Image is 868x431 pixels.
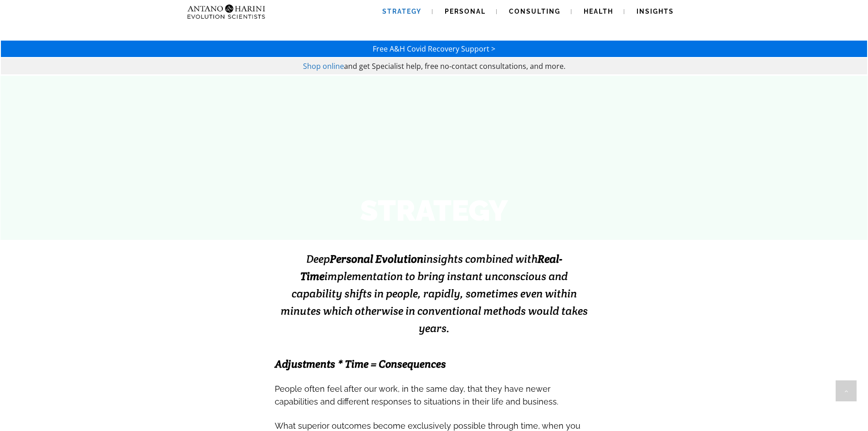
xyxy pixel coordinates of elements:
a: Free A&H Covid Recovery Support > [373,44,495,54]
span: Personal [445,8,486,15]
span: Deep insights combined with implementation to bring instant unconscious and capability shifts in ... [281,252,588,335]
span: Adjustments * Time = Consequences [275,357,446,371]
span: Health [584,8,613,15]
strong: Personal Evolution [330,252,423,266]
span: Insights [637,8,674,15]
span: and get Specialist help, free no-contact consultations, and more. [344,61,565,71]
span: Strategy [382,8,421,15]
strong: STRATEGY [360,193,508,228]
a: Shop online [303,61,344,71]
span: Consulting [509,8,560,15]
span: People often feel after our work, in the same day, that they have newer capabilities and differen... [275,384,558,406]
